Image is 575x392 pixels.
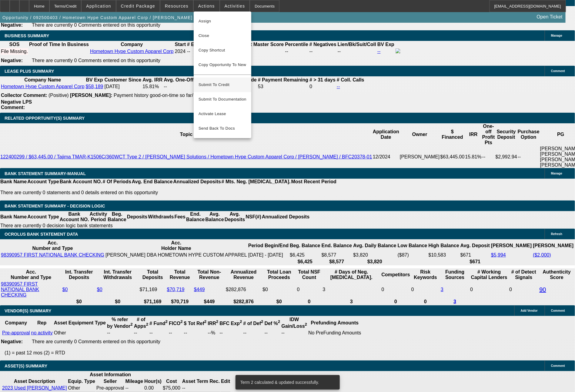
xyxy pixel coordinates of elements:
[199,81,246,88] span: Submit To Credit
[199,32,246,39] span: Close
[199,62,246,67] span: Copy Opportunity To New
[199,18,246,25] span: Assign
[199,110,246,118] span: Activate Lease
[199,47,246,54] span: Copy Shortcut
[199,125,246,132] span: Send Back To Docs
[199,96,246,103] span: Submit To Documentation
